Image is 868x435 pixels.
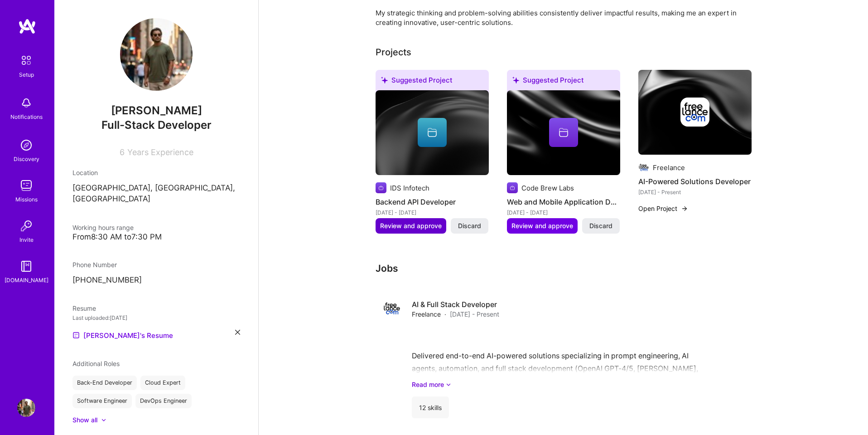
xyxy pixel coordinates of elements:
[638,187,752,197] div: [DATE] - Present
[72,360,120,367] span: Additional Roles
[412,309,441,319] span: Freelance
[451,218,488,234] button: Discard
[101,118,212,132] span: Full-Stack Developer
[507,196,620,208] h4: Web and Mobile Application Developer
[458,221,481,230] span: Discard
[512,77,519,83] i: icon SuggestedTeams
[72,261,117,269] span: Phone Number
[72,376,137,390] div: Back-End Developer
[17,51,36,70] img: setup
[507,70,620,94] div: Suggested Project
[18,18,36,34] img: logo
[10,112,43,122] div: Notifications
[72,168,240,177] div: Location
[72,394,132,408] div: Software Engineer
[383,299,401,318] img: Company logo
[450,309,499,319] span: [DATE] - Present
[653,163,685,172] div: Freelance
[127,147,193,157] span: Years Experience
[507,218,578,234] button: Review and approve
[390,183,429,193] div: IDS Infotech
[5,275,48,285] div: [DOMAIN_NAME]
[507,182,518,193] img: Company logo
[72,330,173,341] a: [PERSON_NAME]'s Resume
[376,90,489,176] img: cover
[15,195,38,204] div: Missions
[120,18,193,91] img: User Avatar
[381,77,388,83] i: icon SuggestedTeams
[72,104,240,117] span: [PERSON_NAME]
[681,205,688,212] img: arrow-right
[135,394,192,408] div: DevOps Engineer
[15,399,38,417] a: User Avatar
[582,218,620,234] button: Discard
[412,380,744,389] a: Read more
[511,221,573,230] span: Review and approve
[72,415,97,425] div: Show all
[17,399,35,417] img: User Avatar
[17,257,35,275] img: guide book
[638,70,752,155] img: cover
[376,208,489,217] div: [DATE] - [DATE]
[638,204,688,213] button: Open Project
[17,176,35,195] img: teamwork
[507,208,620,217] div: [DATE] - [DATE]
[72,183,240,205] p: [GEOGRAPHIC_DATA], [GEOGRAPHIC_DATA], [GEOGRAPHIC_DATA]
[680,98,709,127] img: Company logo
[376,263,752,274] h3: Jobs
[507,90,620,176] img: cover
[638,162,649,173] img: Company logo
[446,380,451,389] i: icon ArrowDownSecondaryDark
[72,275,240,286] p: [PHONE_NUMBER]
[376,196,489,208] h4: Backend API Developer
[376,70,489,94] div: Suggested Project
[589,221,612,230] span: Discard
[17,94,35,112] img: bell
[376,218,446,234] button: Review and approve
[140,376,185,390] div: Cloud Expert
[19,235,34,244] div: Invite
[638,176,752,187] h4: AI-Powered Solutions Developer
[17,217,35,235] img: Invite
[72,313,240,323] div: Last uploaded: [DATE]
[17,136,35,154] img: discovery
[14,154,39,164] div: Discovery
[380,221,442,230] span: Review and approve
[72,232,240,242] div: From 8:30 AM to 7:30 PM
[235,330,240,335] i: icon Close
[72,304,96,312] span: Resume
[412,299,499,309] h4: AI & Full Stack Developer
[72,224,134,231] span: Working hours range
[72,332,80,339] img: Resume
[376,182,386,193] img: Company logo
[120,147,125,157] span: 6
[412,396,449,418] div: 12 skills
[521,183,574,193] div: Code Brew Labs
[376,45,411,59] div: Projects
[444,309,446,319] span: ·
[19,70,34,79] div: Setup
